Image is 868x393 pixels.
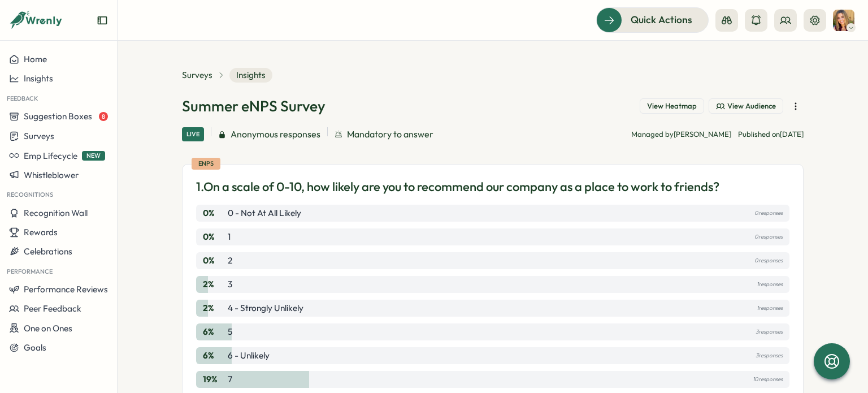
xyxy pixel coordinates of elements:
[203,326,225,338] p: 6 %
[24,73,53,84] span: Insights
[24,303,81,314] span: Peer Feedback
[640,98,704,114] button: View Heatmap
[229,68,272,83] span: Insights
[82,151,105,161] span: NEW
[754,207,783,219] p: 0 responses
[97,15,108,26] button: Expand sidebar
[196,178,719,196] p: 1. On a scale of 0-10, how likely are you to recommend our company as a place to work to friends?
[24,131,54,141] span: Surveys
[738,129,804,140] p: Published on
[228,278,232,291] p: 3
[754,254,783,267] p: 0 responses
[757,302,783,314] p: 1 responses
[756,349,783,362] p: 3 responses
[24,208,88,218] span: Recognition Wall
[203,373,225,386] p: 19 %
[780,129,804,139] span: [DATE]
[203,207,225,219] p: 0 %
[228,326,232,338] p: 5
[231,127,320,141] span: Anonymous responses
[192,158,220,170] div: eNPS
[674,129,731,139] span: [PERSON_NAME]
[709,98,783,114] button: View Audience
[756,326,783,338] p: 3 responses
[24,323,72,334] span: One on Ones
[24,150,77,161] span: Emp Lifecycle
[24,111,92,122] span: Suggestion Boxes
[757,278,783,291] p: 1 responses
[203,349,225,362] p: 6 %
[24,342,46,353] span: Goals
[833,10,854,31] img: Tarin O'Neill
[182,96,325,116] h1: Summer eNPS Survey
[24,284,108,295] span: Performance Reviews
[203,254,225,267] p: 0 %
[228,231,231,243] p: 1
[24,54,47,64] span: Home
[631,129,731,140] p: Managed by
[228,207,301,219] p: 0 - Not at all likely
[228,349,270,362] p: 6 - Unlikely
[647,101,697,111] span: View Heatmap
[24,170,79,180] span: Whistleblower
[203,278,225,291] p: 2 %
[182,127,204,141] div: Live
[228,373,232,386] p: 7
[182,69,212,81] a: Surveys
[24,246,72,257] span: Celebrations
[754,231,783,243] p: 0 responses
[228,254,232,267] p: 2
[596,7,709,32] button: Quick Actions
[24,227,58,237] span: Rewards
[99,112,108,121] span: 8
[631,12,692,27] span: Quick Actions
[727,101,776,111] span: View Audience
[753,373,783,386] p: 10 responses
[203,302,225,314] p: 2 %
[347,127,433,141] span: Mandatory to answer
[203,231,225,243] p: 0 %
[228,302,303,314] p: 4 - Strongly Unlikely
